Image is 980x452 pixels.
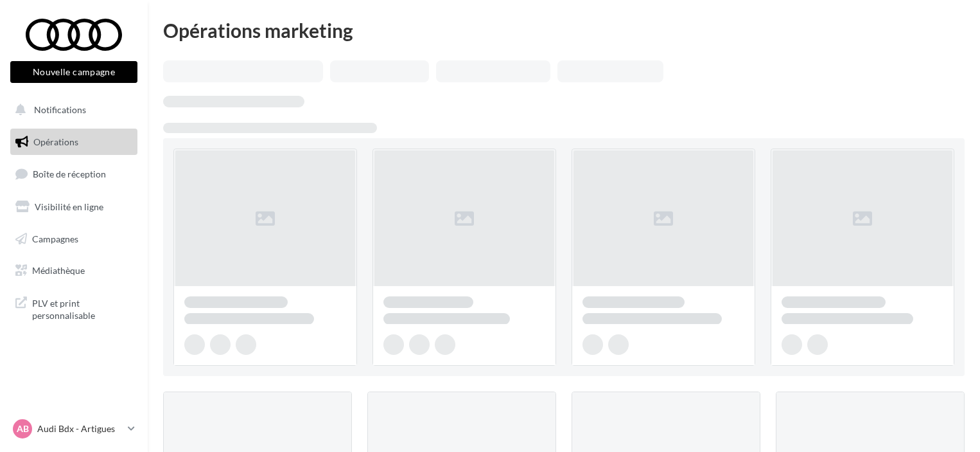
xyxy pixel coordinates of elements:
[163,21,965,40] div: Opérations marketing
[35,201,103,212] span: Visibilité en ligne
[8,289,140,327] a: PLV et print personnalisable
[17,422,29,435] span: AB
[8,257,140,284] a: Médiathèque
[8,96,135,123] button: Notifications
[8,194,140,221] a: Visibilité en ligne
[37,422,123,435] p: Audi Bdx - Artigues
[8,226,140,253] a: Campagnes
[32,294,132,322] span: PLV et print personnalisable
[33,136,78,147] span: Opérations
[32,233,78,244] span: Campagnes
[8,160,140,188] a: Boîte de réception
[8,129,140,156] a: Opérations
[10,61,137,83] button: Nouvelle campagne
[32,265,85,276] span: Médiathèque
[33,168,106,179] span: Boîte de réception
[34,104,86,115] span: Notifications
[10,417,137,441] a: AB Audi Bdx - Artigues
